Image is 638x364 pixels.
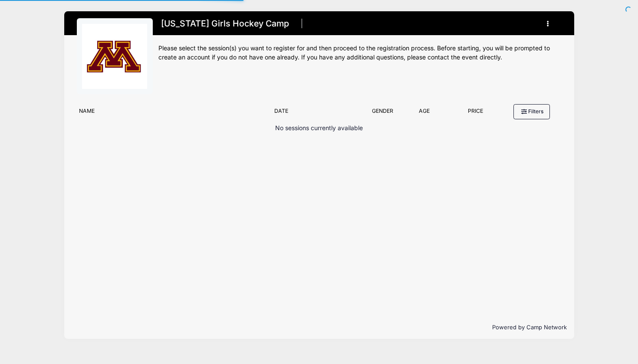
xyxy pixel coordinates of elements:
div: Name [75,107,270,119]
p: Powered by Camp Network [71,323,567,332]
img: logo [82,24,147,89]
div: Please select the session(s) you want to register for and then proceed to the registration proces... [158,44,562,62]
h1: [US_STATE] Girls Hockey Camp [158,16,292,31]
div: Date [270,107,363,119]
p: No sessions currently available [275,124,363,133]
div: Gender [363,107,402,119]
div: Price [446,107,505,119]
div: Age [402,107,446,119]
button: Filters [513,104,550,119]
